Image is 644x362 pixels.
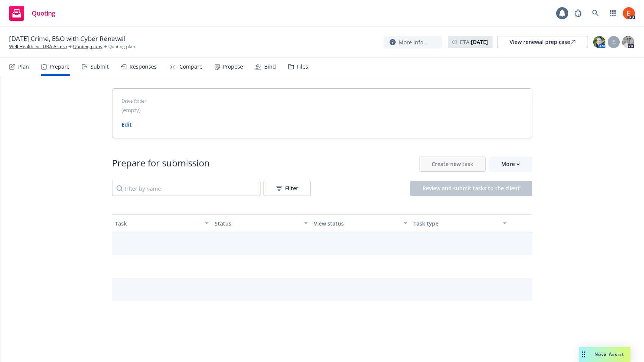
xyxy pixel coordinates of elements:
[264,181,311,196] button: Filter
[18,64,29,70] div: Plan
[622,36,634,48] img: photo
[588,6,603,21] a: Search
[6,3,58,24] a: Quoting
[489,157,532,172] button: More
[593,36,605,48] img: photo
[112,181,260,196] input: Filter by name
[623,7,635,19] img: photo
[423,185,520,192] span: Review and submit tasks to the client
[501,157,520,171] div: More
[605,6,621,21] a: Switch app
[297,64,308,70] div: Files
[115,219,200,227] div: Task
[112,157,210,172] div: Prepare for submission
[212,214,311,232] button: Status
[579,347,630,362] button: Nova Assist
[419,157,486,172] button: Create new task
[384,36,442,49] button: More info...
[108,43,135,50] span: Quoting plan
[276,181,298,196] div: Filter
[223,64,243,70] div: Propose
[471,38,488,45] strong: [DATE]
[311,214,410,232] button: View status
[122,98,523,105] span: Drive folder
[264,64,276,70] div: Bind
[314,219,399,227] div: View status
[122,106,140,114] span: (empty)
[129,64,157,70] div: Responses
[122,121,132,128] a: Edit
[32,10,55,16] span: Quoting
[9,43,67,50] a: Well Health Inc. DBA Artera
[73,43,102,50] a: Quoting plans
[497,36,588,48] a: View renewal prep case
[50,64,70,70] div: Prepare
[510,36,575,48] div: View renewal prep case
[460,38,488,46] span: ETA :
[571,6,586,21] a: Report a Bug
[579,347,588,362] div: Drag to move
[179,64,203,70] div: Compare
[399,38,428,46] span: More info...
[594,351,624,357] span: Nova Assist
[410,181,532,196] button: Review and submit tasks to the client
[112,214,212,232] button: Task
[432,160,473,168] span: Create new task
[413,219,499,227] div: Task type
[410,214,510,232] button: Task type
[215,219,300,227] div: Status
[9,34,125,43] span: [DATE] Crime, E&O with Cyber Renewal
[90,64,109,70] div: Submit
